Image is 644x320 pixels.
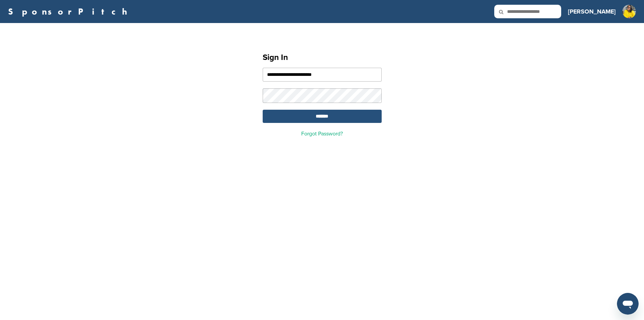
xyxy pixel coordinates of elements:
a: Forgot Password? [301,130,343,137]
h1: Sign In [263,51,382,64]
iframe: Button to launch messaging window [617,293,639,315]
a: [PERSON_NAME] [568,4,616,19]
h3: [PERSON_NAME] [568,7,616,16]
img: Untitled design (1) [622,5,636,18]
a: SponsorPitch [8,7,132,16]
